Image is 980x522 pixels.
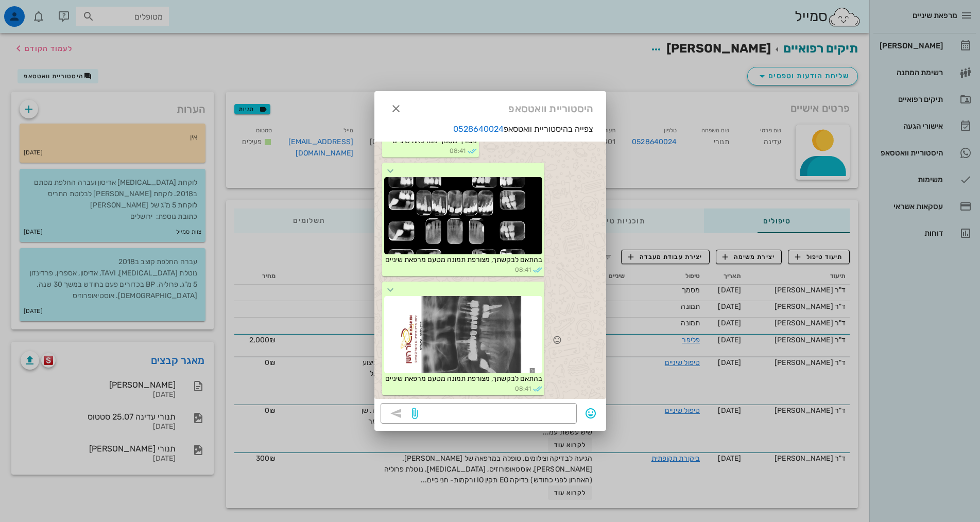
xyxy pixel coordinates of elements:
[385,374,542,383] span: בהתאם לבקשתך, מצורפת תמונה מטעם מרפאת שיניים
[453,124,504,134] a: 0528640024
[374,123,606,135] p: צפייה בהיסטוריית וואטסאפ
[385,255,542,264] span: בהתאם לבקשתך, מצורפת תמונה מטעם מרפאת שיניים
[450,146,466,155] span: 08:41
[515,265,531,274] span: 08:41
[515,384,531,393] span: 08:41
[374,91,606,123] div: היסטוריית וואטסאפ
